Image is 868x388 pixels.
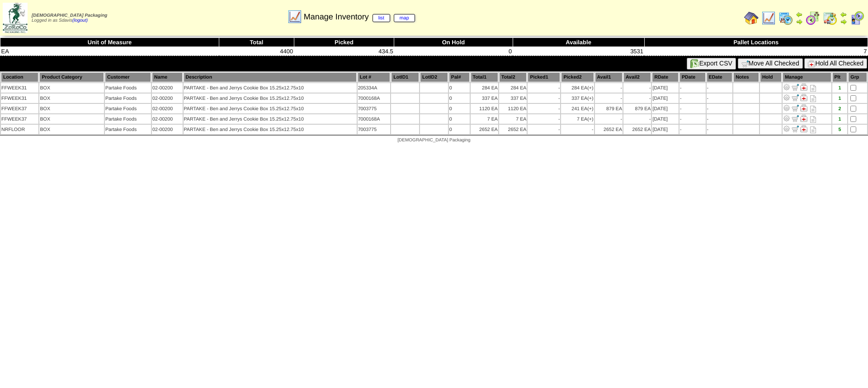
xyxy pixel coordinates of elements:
img: Manage Hold [800,125,807,132]
img: Adjust [783,125,790,132]
td: 337 EA [499,93,527,103]
td: 02-00200 [152,83,182,93]
td: - [679,93,706,103]
img: Move [792,94,799,101]
div: 2 [833,106,847,112]
td: BOX [39,104,104,113]
td: 0 [449,125,470,134]
td: 0 [449,83,470,93]
img: calendarblend.gif [806,11,820,25]
img: calendarcustomer.gif [850,11,864,25]
td: PARTAKE - Ben and Jerrys Cookie Box 15.25x12.75x10 [184,83,357,93]
div: 1 [833,85,847,91]
img: excel.gif [690,59,699,68]
th: Picked [294,38,394,47]
th: Unit of Measure [0,38,219,47]
td: 284 EA [561,83,594,93]
th: Total1 [471,72,498,82]
img: Move [792,84,799,91]
th: EDate [707,72,733,82]
td: [DATE] [652,114,678,124]
td: Partake Foods [105,114,151,124]
td: 2652 EA [471,125,498,134]
i: Note [810,85,816,92]
td: [DATE] [652,83,678,93]
td: PARTAKE - Ben and Jerrys Cookie Box 15.25x12.75x10 [184,104,357,113]
td: - [595,83,623,93]
th: Location [1,72,38,82]
th: Total [219,38,294,47]
th: Pallet Locations [644,38,868,47]
th: Avail1 [595,72,623,82]
td: FFWEEK37 [1,114,38,124]
img: Adjust [783,84,790,91]
td: Partake Foods [105,83,151,93]
td: [DATE] [652,125,678,134]
td: - [707,93,733,103]
th: Picked2 [561,72,594,82]
th: Description [184,72,357,82]
img: Manage Hold [800,84,807,91]
td: - [561,125,594,134]
th: Grp [848,72,867,82]
td: 337 EA [471,93,498,103]
td: BOX [39,83,104,93]
img: line_graph.gif [288,9,302,24]
th: Customer [105,72,151,82]
td: 1120 EA [499,104,527,113]
th: Lot # [358,72,390,82]
div: 1 [833,96,847,101]
td: 7003775 [358,125,390,134]
th: Picked1 [528,72,560,82]
img: arrowleft.gif [840,11,847,18]
td: 1120 EA [471,104,498,113]
span: Logged in as Sdavis [32,13,107,23]
img: calendarprod.gif [778,11,793,25]
button: Hold All Checked [804,58,867,69]
th: Available [513,38,644,47]
td: 284 EA [471,83,498,93]
td: 7000168A [358,93,390,103]
td: 7 EA [471,114,498,124]
td: - [623,83,651,93]
td: 434.5 [294,47,394,56]
td: PARTAKE - Ben and Jerrys Cookie Box 15.25x12.75x10 [184,114,357,124]
td: 4400 [219,47,294,56]
td: 2652 EA [595,125,623,134]
td: BOX [39,114,104,124]
td: - [595,114,623,124]
img: arrowleft.gif [796,11,803,18]
img: Move [792,115,799,122]
i: Note [810,116,816,123]
td: - [679,114,706,124]
th: PDate [679,72,706,82]
th: Pal# [449,72,470,82]
td: FFWEEK31 [1,83,38,93]
td: - [595,93,623,103]
td: EA [0,47,219,56]
td: - [528,125,560,134]
td: - [707,125,733,134]
th: LotID1 [391,72,419,82]
td: 879 EA [623,104,651,113]
td: - [528,83,560,93]
div: 1 [833,117,847,122]
td: - [707,83,733,93]
td: NRFLOOR [1,125,38,134]
i: Note [810,126,816,133]
td: - [679,104,706,113]
th: Avail2 [623,72,651,82]
td: 02-00200 [152,114,182,124]
td: Partake Foods [105,93,151,103]
img: Manage Hold [800,115,807,122]
th: Product Category [39,72,104,82]
div: (+) [587,85,593,91]
td: 3531 [513,47,644,56]
td: PARTAKE - Ben and Jerrys Cookie Box 15.25x12.75x10 [184,93,357,103]
td: 2652 EA [499,125,527,134]
td: [DATE] [652,93,678,103]
td: PARTAKE - Ben and Jerrys Cookie Box 15.25x12.75x10 [184,125,357,134]
td: - [707,114,733,124]
td: - [528,93,560,103]
img: Move [792,125,799,132]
